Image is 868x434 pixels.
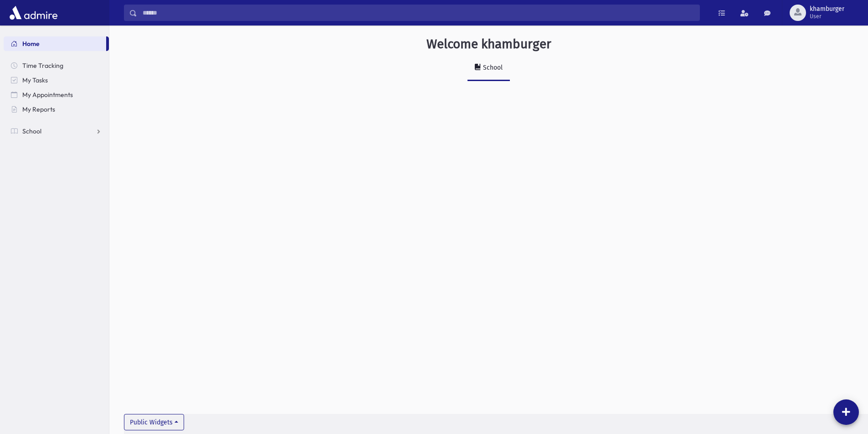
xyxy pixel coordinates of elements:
[4,102,109,117] a: My Reports
[4,73,109,87] a: My Tasks
[22,91,73,99] span: My Appointments
[4,36,106,51] a: Home
[22,61,63,70] span: Time Tracking
[22,127,41,135] span: School
[810,13,844,20] span: User
[4,87,109,102] a: My Appointments
[4,58,109,73] a: Time Tracking
[481,64,503,71] div: School
[467,56,510,81] a: School
[426,36,551,52] h3: Welcome khamburger
[4,124,109,138] a: School
[22,105,55,113] span: My Reports
[22,40,40,48] span: Home
[137,5,699,21] input: Search
[124,414,184,430] button: Public Widgets
[7,4,60,22] img: AdmirePro
[22,76,48,84] span: My Tasks
[810,5,844,13] span: khamburger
